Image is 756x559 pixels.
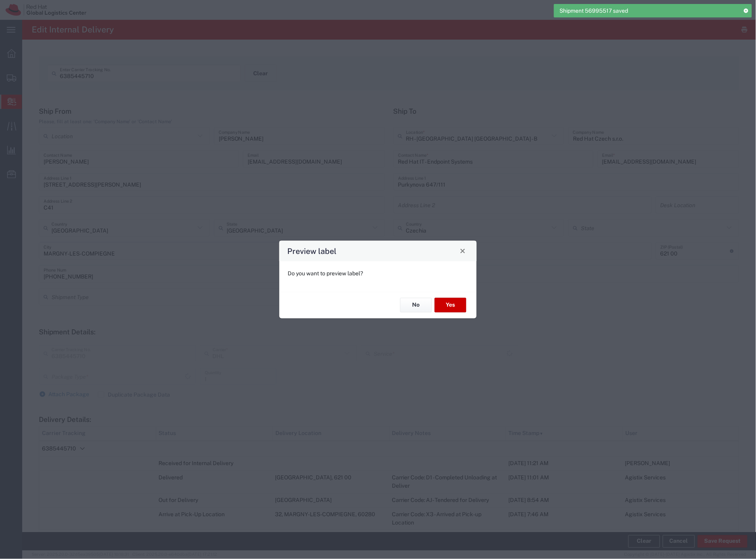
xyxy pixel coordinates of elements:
button: No [400,298,432,313]
p: Do you want to preview label? [288,269,468,278]
button: Yes [435,298,466,313]
h4: Preview label [288,245,337,257]
span: Shipment 56995517 saved [560,7,628,15]
button: Close [457,245,468,256]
